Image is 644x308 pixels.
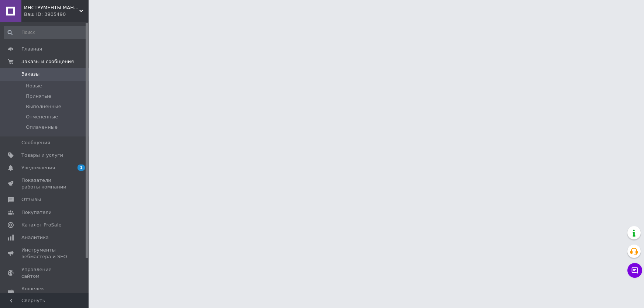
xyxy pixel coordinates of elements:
[21,209,52,216] span: Покупатели
[21,152,63,159] span: Товары и услуги
[21,177,68,190] span: Показатели работы компании
[21,139,50,146] span: Сообщения
[21,285,68,299] span: Кошелек компании
[26,93,51,100] span: Принятые
[21,222,61,228] span: Каталог ProSale
[78,165,85,171] span: 1
[21,71,39,77] span: Заказы
[627,263,642,278] button: Чат с покупателем
[21,165,55,171] span: Уведомления
[21,266,68,280] span: Управление сайтом
[21,234,49,241] span: Аналитика
[24,4,79,11] span: ИНСТРУМЕНТЫ МАННЕСМАНН
[21,58,74,65] span: Заказы и сообщения
[21,196,41,203] span: Отзывы
[24,11,89,18] div: Ваш ID: 3905490
[26,83,42,89] span: Новые
[21,247,68,260] span: Инструменты вебмастера и SEO
[26,103,61,110] span: Выполненные
[4,26,87,39] input: Поиск
[26,114,58,120] span: Отмененные
[21,46,42,52] span: Главная
[26,124,58,131] span: Оплаченные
